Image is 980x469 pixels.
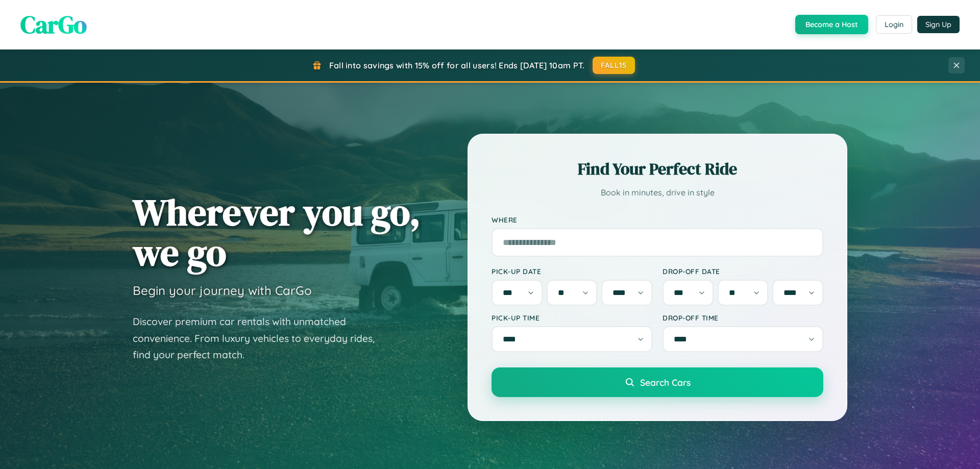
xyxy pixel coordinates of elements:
p: Discover premium car rentals with unmatched convenience. From luxury vehicles to everyday rides, ... [133,313,388,363]
button: Become a Host [795,15,868,34]
h1: Wherever you go, we go [133,192,421,273]
span: Search Cars [640,377,691,388]
label: Pick-up Time [492,313,652,322]
button: FALL15 [593,57,635,74]
p: Book in minutes, drive in style [492,185,823,200]
label: Where [492,215,823,224]
label: Pick-up Date [492,267,652,276]
label: Drop-off Date [663,267,823,276]
button: Search Cars [492,367,823,397]
h2: Find Your Perfect Ride [492,158,823,180]
h3: Begin your journey with CarGo [133,283,312,298]
label: Drop-off Time [663,313,823,322]
span: Fall into savings with 15% off for all users! Ends [DATE] 10am PT. [329,60,585,70]
button: Sign Up [917,16,960,33]
span: CarGo [20,8,87,41]
button: Login [876,15,912,34]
